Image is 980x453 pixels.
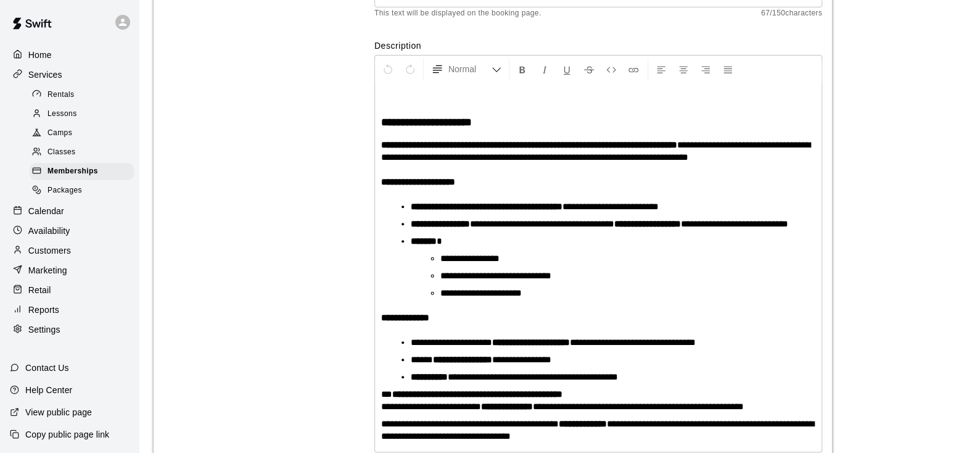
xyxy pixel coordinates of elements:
button: Undo [377,58,398,80]
a: Calendar [10,202,129,220]
a: Settings [10,320,129,339]
p: Availability [28,225,70,237]
a: Packages [30,181,139,201]
div: Classes [30,144,134,161]
span: Lessons [47,108,77,120]
div: Memberships [30,163,134,180]
div: Camps [30,125,134,142]
a: Memberships [30,162,139,181]
p: Reports [28,304,59,316]
button: Left Align [651,58,672,80]
button: Insert Code [601,58,622,80]
a: Reports [10,301,129,319]
a: Customers [10,241,129,260]
p: Settings [28,323,60,336]
button: Formatting Options [426,58,506,80]
a: Availability [10,222,129,240]
span: 67 / 150 characters [761,7,822,20]
span: Classes [47,146,75,159]
p: Services [28,69,62,81]
button: Center Align [673,58,694,80]
button: Redo [400,58,421,80]
a: Home [10,46,129,64]
p: Calendar [28,205,64,217]
a: Lessons [30,104,139,123]
p: Copy public page link [25,428,109,441]
a: Services [10,65,129,84]
button: Justify Align [717,58,738,80]
p: Marketing [28,264,67,276]
span: Memberships [47,165,98,178]
button: Format Underline [556,58,577,80]
p: View public page [25,406,92,418]
a: Rentals [30,85,139,104]
span: Camps [47,127,72,139]
span: Packages [47,185,82,197]
button: Format Italics [534,58,555,80]
div: Rentals [30,86,134,104]
button: Right Align [695,58,716,80]
p: Customers [28,244,71,257]
div: Packages [30,182,134,199]
p: Help Center [25,384,72,396]
button: Insert Link [623,58,644,80]
a: Camps [30,124,139,143]
button: Format Bold [512,58,533,80]
p: Contact Us [25,362,69,374]
button: Format Strikethrough [579,58,599,80]
div: Lessons [30,106,134,123]
p: Home [28,49,52,61]
a: Marketing [10,261,129,280]
label: Description [374,39,822,52]
a: Retail [10,281,129,299]
span: This text will be displayed on the booking page. [374,7,541,20]
a: Classes [30,143,139,162]
span: Normal [448,63,492,75]
span: Rentals [47,89,75,101]
p: Retail [28,284,51,296]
